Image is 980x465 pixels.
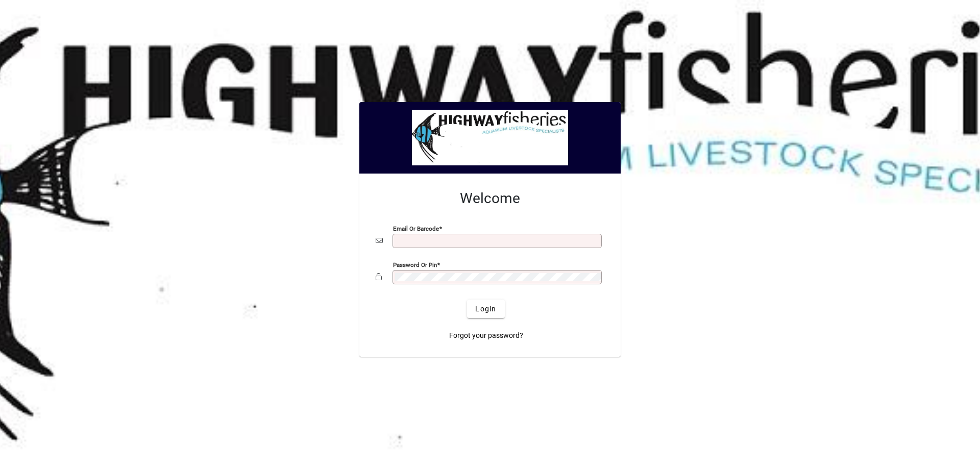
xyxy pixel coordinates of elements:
mat-label: Email or Barcode [393,225,439,232]
h2: Welcome [376,190,604,207]
span: Login [475,304,496,314]
mat-label: Password or Pin [393,261,437,268]
span: Forgot your password? [449,330,523,341]
a: Forgot your password? [445,326,527,345]
button: Login [467,300,504,318]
